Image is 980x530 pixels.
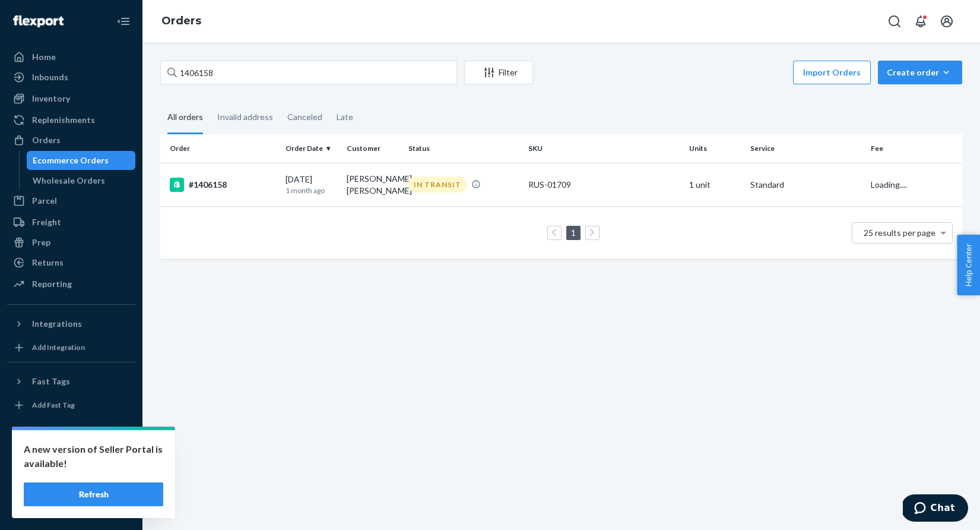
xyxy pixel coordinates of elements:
button: Open notifications [909,10,933,33]
div: Returns [32,257,64,269]
a: Replenishments [7,111,135,130]
a: Settings [7,436,135,455]
a: Add Fast Tag [7,396,135,415]
button: Open account menu [935,10,959,33]
button: Integrations [7,314,135,333]
div: All orders [167,102,203,134]
td: Loading.... [866,163,962,206]
div: Create order [887,67,953,78]
div: Late [337,102,353,132]
input: Search orders [160,61,457,84]
div: #1406158 [170,178,276,192]
a: Ecommerce Orders [27,151,136,170]
th: Order [160,134,281,163]
a: Wholesale Orders [27,171,136,190]
button: Open Search Box [883,10,906,33]
td: 1 unit [684,163,746,206]
a: Reporting [7,275,135,294]
button: Close Navigation [112,10,135,33]
button: Create order [878,61,962,84]
p: A new version of Seller Portal is available! [24,442,163,471]
p: Standard [750,179,861,191]
a: Parcel [7,191,135,210]
a: Orders [161,14,201,27]
div: Fast Tags [32,376,70,387]
div: Orders [32,134,61,146]
th: SKU [524,134,684,163]
div: Filter [465,67,532,78]
button: Fast Tags [7,372,135,391]
a: Freight [7,213,135,232]
ol: breadcrumbs [152,4,211,39]
a: Add Integration [7,338,135,357]
th: Fee [866,134,962,163]
div: Reporting [32,278,72,290]
div: Ecommerce Orders [33,154,109,166]
div: Parcel [32,195,57,207]
button: Filter [464,61,533,84]
div: Integrations [32,318,82,330]
td: [PERSON_NAME] [PERSON_NAME] [342,163,404,206]
div: Home [32,51,56,63]
th: Units [684,134,746,163]
div: RUS-01709 [528,179,679,191]
div: Prep [32,236,50,248]
a: Returns [7,253,135,272]
button: Talk to Support [7,456,135,475]
a: Home [7,48,135,67]
button: Refresh [24,482,163,506]
div: Customer [347,143,399,153]
button: Help Center [957,235,980,295]
div: Add Fast Tag [32,400,75,410]
div: Canceled [287,102,322,132]
a: Prep [7,233,135,252]
div: Inbounds [32,71,68,83]
div: Inventory [32,93,70,105]
div: Replenishments [32,114,95,126]
img: Flexport logo [13,15,64,27]
a: Inbounds [7,68,135,87]
th: Status [404,134,524,163]
th: Service [746,134,866,163]
iframe: Opens a widget where you can chat to one of our agents [903,494,968,524]
div: Add Integration [32,342,85,352]
a: Page 1 is your current page [569,228,578,238]
p: 1 month ago [286,185,338,195]
a: Inventory [7,89,135,108]
span: 25 results per page [864,228,935,238]
button: Import Orders [793,61,871,84]
a: Help Center [7,477,135,496]
button: Give Feedback [7,497,135,516]
a: Orders [7,131,135,150]
div: Wholesale Orders [33,175,105,187]
div: [DATE] [286,173,338,195]
div: Freight [32,216,61,228]
th: Order Date [281,134,342,163]
div: Invalid address [217,102,273,132]
div: IN TRANSIT [408,176,467,193]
